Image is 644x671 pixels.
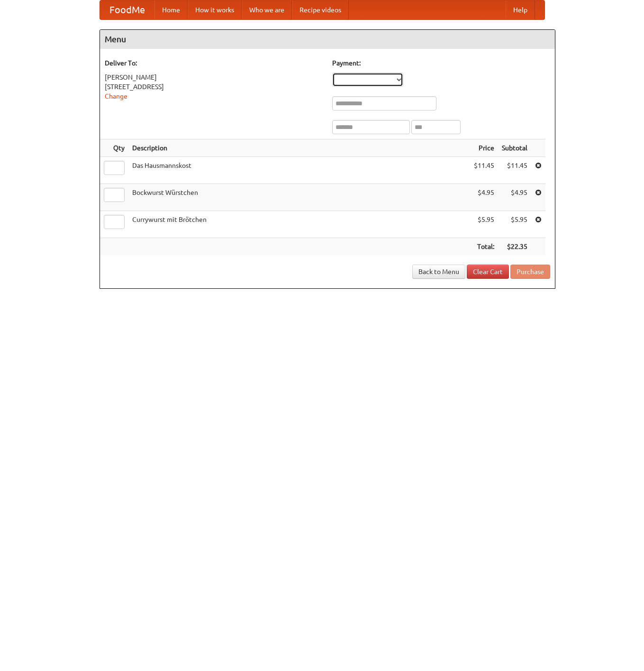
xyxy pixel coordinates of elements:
[498,211,531,238] td: $5.95
[128,139,470,157] th: Description
[105,73,323,82] div: [PERSON_NAME]
[128,157,470,184] td: Das Hausmannskost
[105,82,323,92] div: [STREET_ADDRESS]
[292,0,349,19] a: Recipe videos
[470,238,498,256] th: Total:
[498,238,531,256] th: $22.35
[510,265,550,279] button: Purchase
[506,0,535,19] a: Help
[498,157,531,184] td: $11.45
[105,92,127,100] a: Change
[242,0,292,19] a: Who we are
[154,0,188,19] a: Home
[100,30,555,49] h4: Menu
[105,58,323,68] h5: Deliver To:
[470,157,498,184] td: $11.45
[128,184,470,211] td: Bockwurst Würstchen
[470,139,498,157] th: Price
[467,265,509,279] a: Clear Cart
[470,211,498,238] td: $5.95
[498,139,531,157] th: Subtotal
[498,184,531,211] td: $4.95
[100,139,128,157] th: Qty
[100,0,154,19] a: FoodMe
[470,184,498,211] td: $4.95
[332,58,550,68] h5: Payment:
[412,265,465,279] a: Back to Menu
[188,0,242,19] a: How it works
[128,211,470,238] td: Currywurst mit Brötchen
